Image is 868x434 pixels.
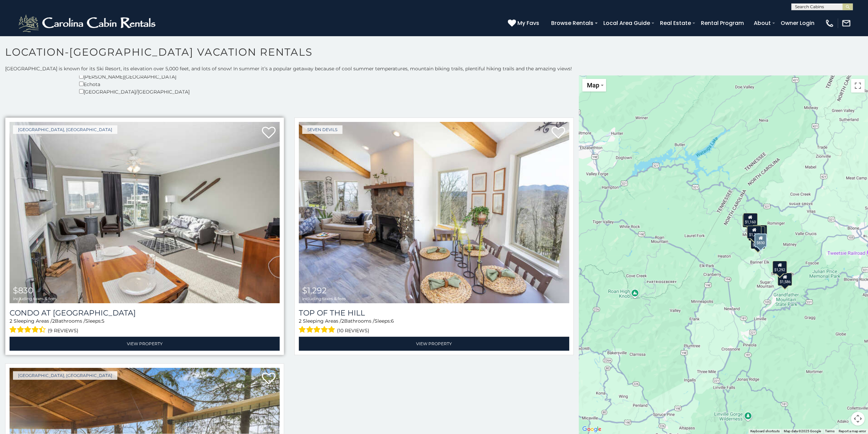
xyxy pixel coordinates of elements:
[10,318,12,324] span: 2
[657,17,694,29] a: Real Estate
[742,214,757,227] div: $1,109
[302,296,346,301] span: including taxes & fees
[299,122,569,303] img: Top Of The Hill
[582,79,606,92] button: Change map style
[341,318,344,324] span: 2
[10,318,280,335] div: Sleeping Areas / Bathrooms / Sleeps:
[778,272,792,285] div: $1,586
[52,318,55,324] span: 2
[851,412,865,425] button: Map camera controls
[13,125,117,134] a: [GEOGRAPHIC_DATA], [GEOGRAPHIC_DATA]
[262,126,276,140] a: Add to favorites
[508,19,541,28] a: My Favs
[17,13,159,33] img: White-1-2.png
[747,225,761,238] div: $1,243
[302,125,342,134] a: Seven Devils
[10,122,280,303] a: Condo at Pinnacle Inn Resort $830 including taxes & fees
[10,337,280,351] a: View Property
[548,17,597,29] a: Browse Rentals
[587,82,599,89] span: Map
[302,285,327,295] span: $1,292
[754,234,767,247] div: $830
[79,73,190,80] div: [PERSON_NAME][GEOGRAPHIC_DATA]
[580,425,603,434] img: Google
[10,122,280,303] img: Condo at Pinnacle Inn Resort
[751,236,765,249] div: $1,320
[841,18,851,28] img: mail-regular-white.png
[551,126,565,140] a: Add to favorites
[743,213,757,226] div: $1,160
[13,296,57,301] span: including taxes & fees
[299,318,301,324] span: 2
[13,285,33,295] span: $830
[79,88,190,95] div: [GEOGRAPHIC_DATA]/[GEOGRAPHIC_DATA]
[10,308,280,318] a: Condo at [GEOGRAPHIC_DATA]
[10,308,280,318] h3: Condo at Pinnacle Inn Resort
[262,372,276,386] a: Add to favorites
[697,17,747,29] a: Rental Program
[299,318,569,335] div: Sleeping Areas / Bathrooms / Sleeps:
[299,122,569,303] a: Top Of The Hill $1,292 including taxes & fees
[79,80,190,88] div: Echota
[751,226,765,239] div: $1,169
[839,429,866,433] a: Report a map error
[13,371,117,380] a: [GEOGRAPHIC_DATA], [GEOGRAPHIC_DATA]
[851,79,865,93] button: Toggle fullscreen view
[299,337,569,351] a: View Property
[753,225,767,238] div: $1,371
[750,429,780,434] button: Keyboard shortcuts
[825,18,834,28] img: phone-regular-white.png
[580,425,603,434] a: Open this area in Google Maps (opens a new window)
[517,19,539,27] span: My Favs
[102,318,104,324] span: 5
[48,326,78,335] span: (9 reviews)
[337,326,369,335] span: (10 reviews)
[391,318,394,324] span: 6
[750,17,774,29] a: About
[299,308,569,318] a: Top Of The Hill
[777,17,818,29] a: Owner Login
[784,429,821,433] span: Map data ©2025 Google
[825,429,835,433] a: Terms (opens in new tab)
[773,261,787,274] div: $1,292
[600,17,653,29] a: Local Area Guide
